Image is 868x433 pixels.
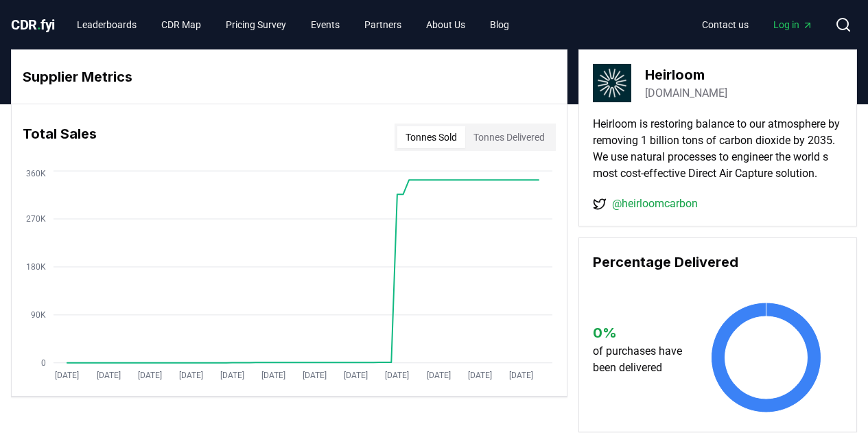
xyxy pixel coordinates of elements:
[215,12,297,37] a: Pricing Survey
[397,126,465,148] button: Tonnes Sold
[37,16,41,33] span: .
[479,12,520,37] a: Blog
[138,371,162,380] tspan: [DATE]
[11,15,55,34] a: CDR.fyi
[26,262,46,272] tspan: 180K
[55,371,79,380] tspan: [DATE]
[220,371,244,380] tspan: [DATE]
[261,371,285,380] tspan: [DATE]
[593,116,843,182] p: Heirloom is restoring balance to our atmosphere by removing 1 billion tons of carbon dioxide by 2...
[465,126,553,148] button: Tonnes Delivered
[468,371,492,380] tspan: [DATE]
[41,358,46,368] tspan: 0
[415,12,476,37] a: About Us
[593,64,631,102] img: Heirloom-logo
[593,343,691,376] p: of purchases have been delivered
[23,67,556,87] h3: Supplier Metrics
[344,371,368,380] tspan: [DATE]
[303,371,327,380] tspan: [DATE]
[26,214,46,224] tspan: 270K
[612,196,698,212] a: @heirloomcarbon
[97,371,121,380] tspan: [DATE]
[691,12,824,37] nav: Main
[691,12,760,37] a: Contact us
[31,310,46,320] tspan: 90K
[11,16,55,33] span: CDR fyi
[645,85,727,102] a: [DOMAIN_NAME]
[300,12,351,37] a: Events
[353,12,412,37] a: Partners
[179,371,203,380] tspan: [DATE]
[773,18,813,32] span: Log in
[762,12,824,37] a: Log in
[427,371,451,380] tspan: [DATE]
[593,252,843,272] h3: Percentage Delivered
[23,124,97,151] h3: Total Sales
[26,169,46,178] tspan: 360K
[66,12,148,37] a: Leaderboards
[645,65,727,85] h3: Heirloom
[509,371,533,380] tspan: [DATE]
[386,371,410,380] tspan: [DATE]
[66,12,520,37] nav: Main
[593,323,691,343] h3: 0 %
[150,12,212,37] a: CDR Map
